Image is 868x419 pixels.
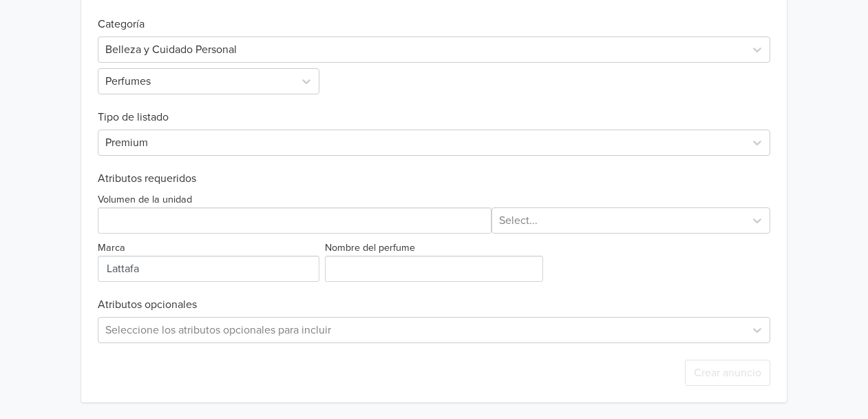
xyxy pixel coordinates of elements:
[325,241,415,256] label: Nombre del perfume
[98,298,771,311] h6: Atributos opcionales
[98,172,771,185] h6: Atributos requeridos
[98,1,771,31] h6: Categoría
[98,192,192,207] label: Volumen de la unidad
[98,94,771,124] h6: Tipo de listado
[685,360,770,386] button: Crear anuncio
[98,241,125,256] label: Marca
